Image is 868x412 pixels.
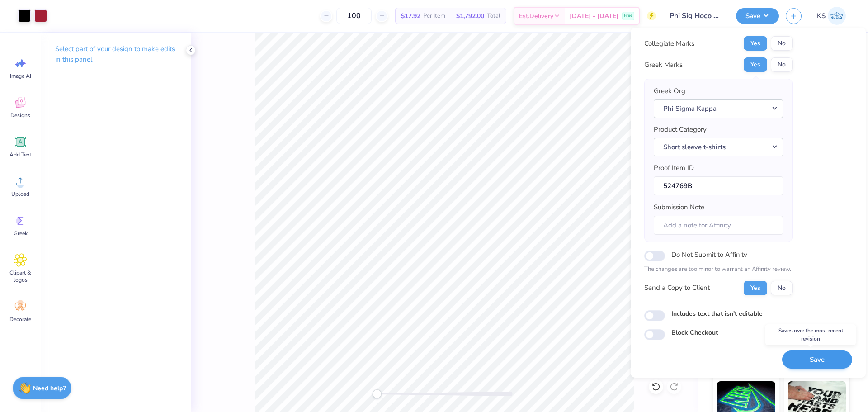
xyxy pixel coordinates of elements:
[33,384,66,393] strong: Need help?
[663,7,729,25] input: Untitled Design
[401,11,420,21] span: $17.92
[744,36,767,51] button: Yes
[10,72,31,80] span: Image AI
[744,57,767,72] button: Yes
[765,324,856,345] div: Saves over the most recent revision
[644,60,683,70] div: Greek Marks
[10,112,30,119] span: Designs
[654,86,685,96] label: Greek Org
[813,7,850,25] a: KS
[570,11,618,21] span: [DATE] - [DATE]
[817,11,826,21] span: KS
[11,190,29,198] span: Upload
[771,281,793,295] button: No
[55,44,176,65] p: Select part of your design to make edits in this panel
[9,151,31,158] span: Add Text
[654,202,704,213] label: Submission Note
[654,99,783,118] button: Phi Sigma Kappa
[624,13,632,19] span: Free
[373,389,382,398] div: Accessibility label
[456,11,484,21] span: $1,792.00
[487,11,500,21] span: Total
[828,7,846,25] img: Kath Sales
[736,8,779,24] button: Save
[782,350,852,369] button: Save
[654,163,694,173] label: Proof Item ID
[671,328,718,337] label: Block Checkout
[644,38,694,49] div: Collegiate Marks
[5,269,35,284] span: Clipart & logos
[771,36,793,51] button: No
[671,309,763,318] label: Includes text that isn't editable
[654,138,783,156] button: Short sleeve t-shirts
[423,11,445,21] span: Per Item
[336,8,372,24] input: – –
[671,249,747,260] label: Do Not Submit to Affinity
[14,230,28,237] span: Greek
[771,57,793,72] button: No
[654,124,707,135] label: Product Category
[519,11,553,21] span: Est. Delivery
[9,316,31,323] span: Decorate
[654,216,783,235] input: Add a note for Affinity
[744,281,767,295] button: Yes
[644,283,710,293] div: Send a Copy to Client
[644,265,793,274] p: The changes are too minor to warrant an Affinity review.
